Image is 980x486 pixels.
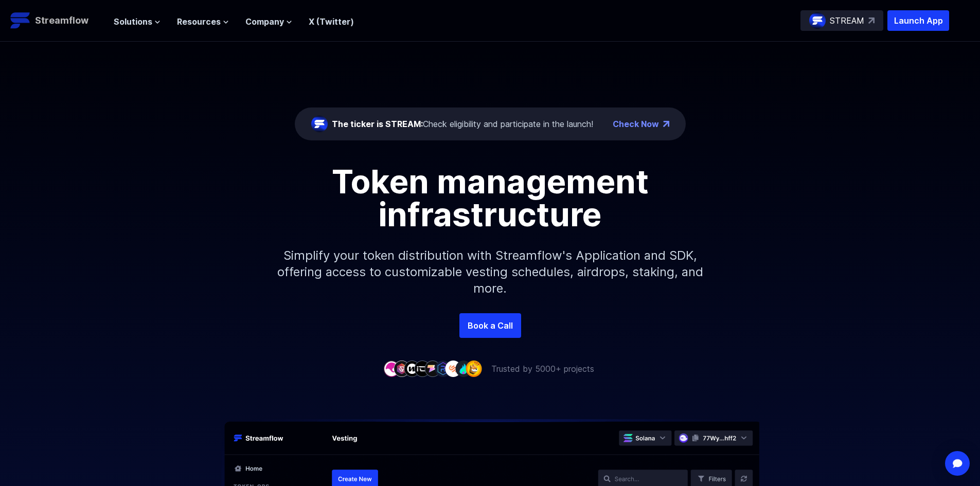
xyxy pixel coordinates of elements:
img: company-8 [455,361,472,376]
span: Resources [177,15,221,28]
p: Streamflow [35,13,88,28]
div: Check eligibility and participate in the launch! [332,118,593,130]
a: X (Twitter) [309,16,354,27]
span: The ticker is STREAM: [332,119,423,129]
img: company-4 [414,361,431,376]
a: Check Now [613,118,659,130]
span: Company [245,15,284,28]
h1: Token management infrastructure [259,165,722,231]
button: Launch App [887,10,949,31]
img: Streamflow Logo [10,10,31,31]
p: Trusted by 5000+ projects [491,363,594,375]
img: company-3 [404,361,420,376]
img: top-right-arrow.svg [868,17,875,24]
img: company-2 [394,361,410,376]
img: streamflow-logo-circle.png [311,116,328,132]
div: Open Intercom Messenger [945,451,970,476]
img: top-right-arrow.png [663,121,669,127]
a: STREAM [800,10,883,31]
span: Solutions [114,15,152,28]
button: Solutions [114,15,161,28]
a: Book a Call [459,313,521,338]
button: Company [245,15,292,28]
img: company-1 [383,361,400,376]
p: Simplify your token distribution with Streamflow's Application and SDK, offering access to custom... [269,231,711,313]
img: company-9 [466,361,482,376]
p: STREAM [830,14,864,27]
button: Resources [177,15,229,28]
a: Streamflow [10,10,103,31]
img: company-5 [424,361,441,376]
img: company-6 [435,361,451,376]
img: company-7 [445,361,461,376]
img: streamflow-logo-circle.png [809,12,826,29]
